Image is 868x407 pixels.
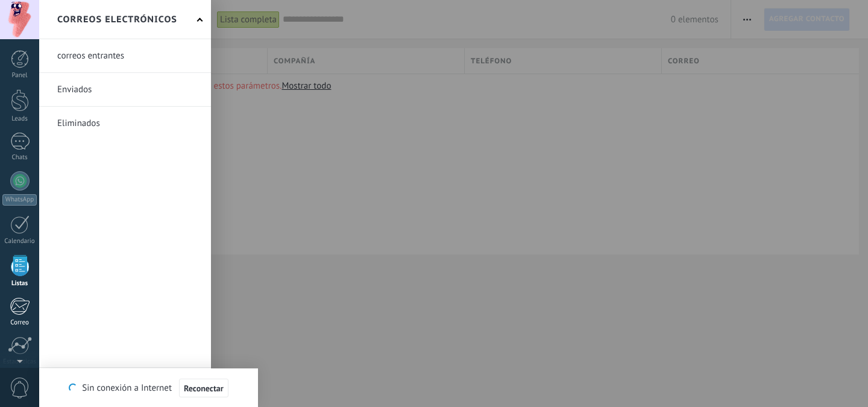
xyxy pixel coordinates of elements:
button: Reconectar [179,379,228,398]
div: Leads [2,115,37,123]
span: Reconectar [184,384,224,393]
div: Panel [2,72,37,80]
li: correos entrantes [39,39,211,73]
li: Enviados [39,73,211,107]
div: Chats [2,154,37,162]
div: Correo [2,319,37,327]
h2: Correos electrónicos [57,1,177,39]
div: WhatsApp [2,194,37,206]
div: Sin conexión a Internet [69,378,228,398]
div: Calendario [2,238,37,245]
div: Listas [2,280,37,288]
li: Eliminados [39,107,211,140]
